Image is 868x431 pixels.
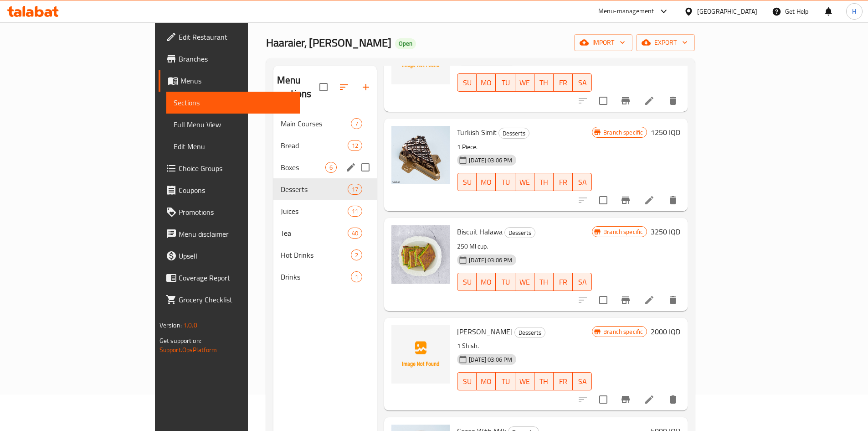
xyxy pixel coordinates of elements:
button: TU [496,372,515,390]
h6: 1250 IQD [651,126,680,139]
span: Select to update [594,91,613,110]
button: edit [344,161,358,174]
span: TH [538,275,550,289]
div: Desserts17 [273,178,377,200]
span: MO [480,76,492,89]
span: [DATE] 03:06 PM [465,156,516,165]
a: Edit Menu [166,135,300,157]
button: TH [534,173,554,191]
span: Turkish Simit [457,125,497,139]
span: Haaraier, [PERSON_NAME] [266,32,391,53]
a: Choice Groups [159,157,300,179]
button: delete [662,389,684,410]
a: Coupons [159,179,300,201]
span: MO [480,176,492,189]
a: Edit menu item [644,95,655,106]
img: Turkish Simit [391,126,450,184]
h6: 3250 IQD [651,225,680,238]
button: SA [573,173,592,191]
button: SA [573,372,592,390]
button: WE [515,372,534,390]
p: 1 Piece. [457,141,592,153]
span: WE [519,176,531,189]
span: TU [499,275,511,289]
span: 40 [348,229,362,238]
div: Desserts [514,327,545,338]
span: 7 [351,119,362,128]
button: FR [554,73,573,92]
div: Main Courses7 [273,113,377,135]
span: Coupons [179,185,293,196]
button: TH [534,273,554,291]
button: FR [554,372,573,390]
span: Main Courses [281,118,351,129]
span: Full Menu View [174,119,293,130]
button: MO [477,273,496,291]
span: export [643,37,688,48]
button: MO [477,173,496,191]
img: Biscuit Halawa [391,225,450,284]
span: Version: [159,319,182,331]
a: Menu disclaimer [159,223,300,245]
span: Branch specific [600,327,647,336]
span: Edit Menu [174,141,293,152]
span: Grocery Checklist [179,294,293,305]
span: import [581,37,625,48]
span: Hot Drinks [281,249,351,260]
img: Shish Gelatin [391,325,450,384]
span: Select to update [594,291,613,310]
button: SA [573,73,592,92]
span: SA [576,176,588,189]
span: TH [538,76,550,89]
div: items [348,184,362,195]
span: Menu disclaimer [179,228,293,239]
a: Edit menu item [644,195,655,206]
span: WE [519,275,531,289]
span: Bread [281,140,348,151]
div: Juices [281,206,348,217]
button: Branch-specific-item [615,189,637,211]
span: Promotions [179,207,293,218]
span: WE [519,375,531,388]
span: Desserts [281,184,348,195]
button: MO [477,372,496,390]
div: Desserts [498,128,529,139]
div: items [351,271,362,282]
button: SU [457,73,477,92]
p: 1 Shish. [457,340,592,352]
span: Choice Groups [179,163,293,174]
span: Open [395,40,416,47]
span: Upsell [179,250,293,261]
span: SU [461,176,473,189]
span: [PERSON_NAME] [457,325,513,338]
a: Branches [159,48,300,70]
span: MO [480,375,492,388]
button: TH [534,73,554,92]
div: Tea40 [273,222,377,244]
span: Tea [281,228,348,239]
span: Biscuit Halawa [457,225,503,239]
div: items [348,206,362,217]
button: delete [662,289,684,311]
nav: Menu sections [273,109,377,291]
h6: 2000 IQD [651,325,680,338]
p: 250 Ml cup. [457,241,592,252]
button: WE [515,173,534,191]
span: FR [557,76,569,89]
span: Desserts [515,327,545,338]
div: Drinks [281,271,351,282]
button: WE [515,73,534,92]
span: SA [576,76,588,89]
button: SU [457,273,477,291]
span: WE [519,76,531,89]
span: Menus [180,75,293,86]
span: Select to update [594,390,613,409]
button: WE [515,273,534,291]
a: Edit menu item [644,394,655,405]
a: Upsell [159,245,300,267]
span: 1 [351,273,362,281]
span: Branch specific [600,128,647,137]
